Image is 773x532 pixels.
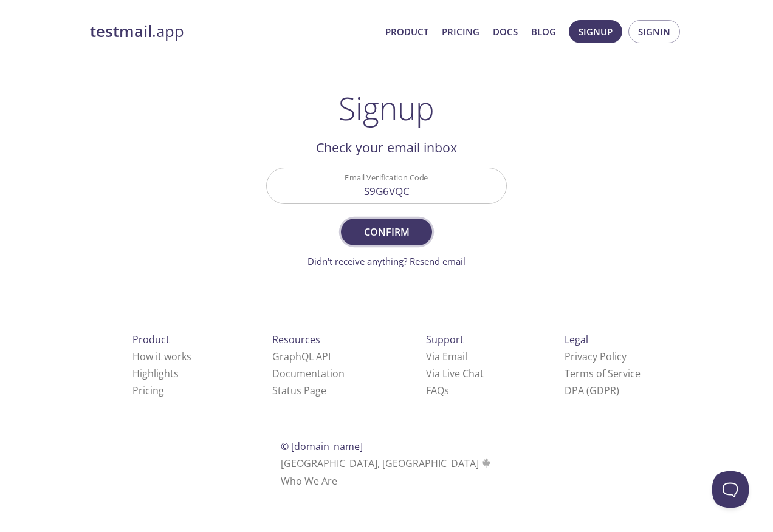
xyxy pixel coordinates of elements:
[385,24,428,39] a: Product
[444,384,449,397] span: s
[565,367,641,380] a: Terms of Service
[493,24,518,39] a: Docs
[442,24,479,39] a: Pricing
[565,333,588,346] span: Legal
[579,24,613,39] span: Signup
[426,333,464,346] span: Support
[426,384,449,397] a: FAQ
[132,384,164,397] a: Pricing
[132,350,191,363] a: How it works
[712,471,749,508] iframe: Help Scout Beacon - Open
[354,223,419,240] span: Confirm
[90,21,152,42] strong: testmail
[272,350,331,363] a: GraphQL API
[272,333,320,346] span: Resources
[272,367,345,380] a: Documentation
[132,333,170,346] span: Product
[628,20,680,43] button: Signin
[90,21,376,42] a: testmail.app
[426,367,484,380] a: Via Live Chat
[281,474,337,488] a: Who We Are
[426,350,467,363] a: Via Email
[565,350,627,363] a: Privacy Policy
[132,367,179,380] a: Highlights
[565,384,619,397] a: DPA (GDPR)
[307,255,466,267] a: Didn't receive anything? Resend email
[341,219,432,245] button: Confirm
[531,24,556,39] a: Blog
[638,24,670,39] span: Signin
[281,457,493,470] span: [GEOGRAPHIC_DATA], [GEOGRAPHIC_DATA]
[338,90,435,126] h1: Signup
[272,384,326,397] a: Status Page
[281,440,363,453] span: © [DOMAIN_NAME]
[266,137,507,158] h2: Check your email inbox
[569,20,622,43] button: Signup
